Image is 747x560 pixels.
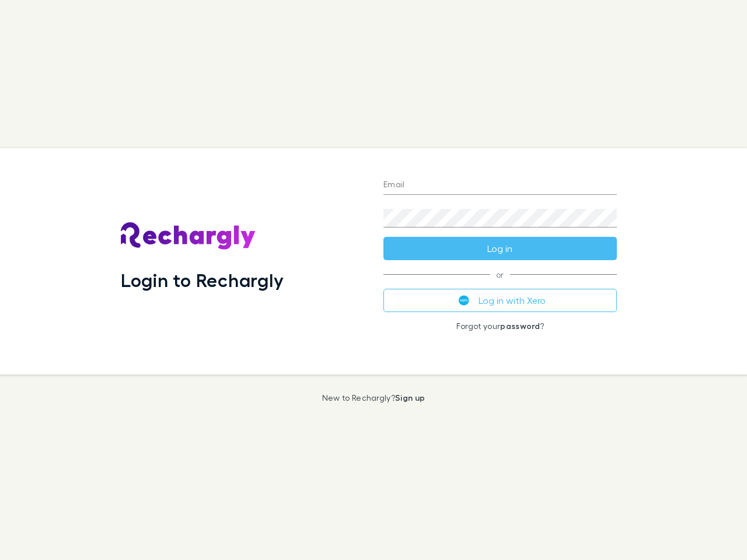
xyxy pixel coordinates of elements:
p: New to Rechargly? [322,393,425,402]
a: password [500,321,540,331]
h1: Login to Rechargly [121,269,284,291]
button: Log in with Xero [383,289,617,312]
a: Sign up [395,393,425,402]
img: Rechargly's Logo [121,222,256,250]
span: or [383,274,617,275]
button: Log in [383,237,617,260]
img: Xero's logo [459,295,469,306]
p: Forgot your ? [383,321,617,331]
